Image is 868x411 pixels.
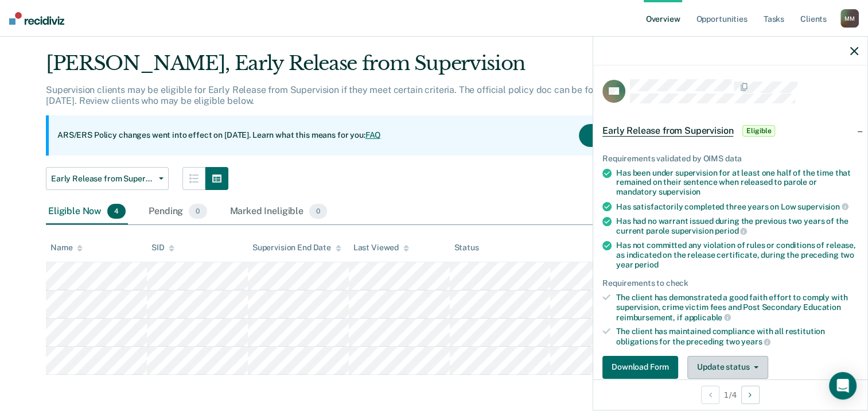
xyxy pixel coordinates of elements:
[742,125,775,137] span: Eligible
[50,243,83,253] div: Name
[57,130,381,141] p: ARS/ERS Policy changes went into effect on [DATE]. Learn what this means for you:
[687,356,768,379] button: Update status
[829,372,857,400] div: Open Intercom Messenger
[146,199,209,224] div: Pending
[454,243,479,253] div: Status
[741,337,770,346] span: years
[602,356,678,379] button: Download Form
[228,199,330,224] div: Marked Ineligible
[616,216,858,236] div: Has had no warrant issued during the previous two years of the current parole supervision
[616,241,858,269] div: Has not committed any violation of rules or conditions of release, as indicated on the release ce...
[616,327,858,346] div: The client has maintained compliance with all restitution obligations for the preceding two
[593,379,867,410] div: 1 / 4
[602,154,858,164] div: Requirements validated by OIMS data
[602,278,858,288] div: Requirements to check
[659,187,700,196] span: supervision
[151,243,175,253] div: SID
[46,199,128,224] div: Eligible Now
[616,201,858,212] div: Has satisfactorily completed three years on Low
[51,174,154,184] span: Early Release from Supervision
[593,113,867,149] div: Early Release from SupervisionEligible
[741,386,760,404] button: Next Opportunity
[715,226,747,235] span: period
[365,130,382,139] a: FAQ
[616,168,858,197] div: Has been under supervision for at least one half of the time that remained on their sentence when...
[684,313,731,322] span: applicable
[797,202,848,211] span: supervision
[9,12,64,25] img: Recidiviz
[635,260,658,269] span: period
[602,356,683,379] a: Navigate to form link
[309,204,327,219] span: 0
[107,204,126,219] span: 4
[189,204,207,219] span: 0
[701,386,719,404] button: Previous Opportunity
[252,243,341,253] div: Supervision End Date
[353,243,409,253] div: Last Viewed
[616,293,858,322] div: The client has demonstrated a good faith effort to comply with supervision, crime victim fees and...
[46,52,697,84] div: [PERSON_NAME], Early Release from Supervision
[602,125,733,137] span: Early Release from Supervision
[840,9,859,28] div: M M
[46,84,664,106] p: Supervision clients may be eligible for Early Release from Supervision if they meet certain crite...
[579,124,688,147] button: Acknowledge & Close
